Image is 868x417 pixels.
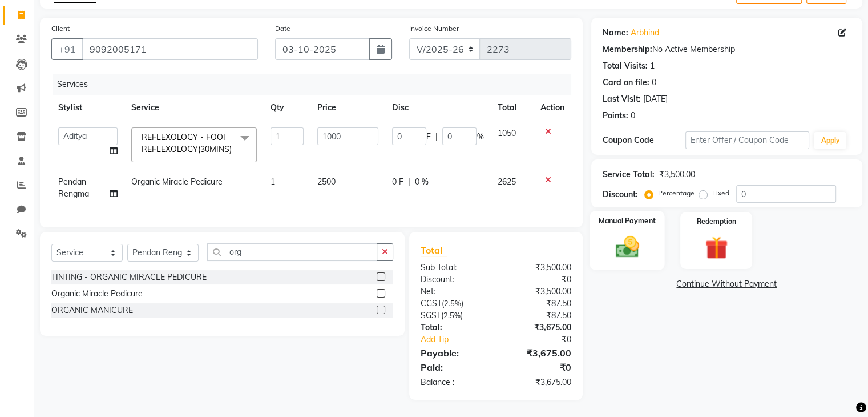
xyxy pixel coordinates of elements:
div: ₹3,500.00 [659,169,695,181]
div: 0 [652,77,656,89]
div: ORGANIC MANICURE [51,304,133,316]
th: Disc [385,95,490,121]
div: ₹87.50 [496,298,580,310]
span: 2500 [317,177,336,187]
span: SGST [421,310,441,320]
div: ₹3,675.00 [496,346,580,360]
th: Qty [264,95,310,121]
div: Coupon Code [603,134,685,146]
th: Price [310,95,386,121]
th: Service [124,95,264,121]
div: [DATE] [643,93,668,105]
div: Net: [412,286,496,298]
label: Invoice Number [409,23,459,34]
div: Last Visit: [603,93,641,105]
div: ₹3,675.00 [496,376,580,388]
div: ₹0 [510,334,579,346]
th: Total [490,95,533,121]
input: Search by Name/Mobile/Email/Code [82,38,258,60]
label: Fixed [712,188,729,198]
a: Arbhind [631,27,659,39]
label: Client [51,23,70,34]
div: ( ) [412,298,496,310]
div: ( ) [412,310,496,322]
div: Service Total: [603,169,655,181]
span: 0 F [392,176,403,188]
span: 1 [271,177,275,187]
input: Search or Scan [207,243,377,261]
div: ₹3,500.00 [496,262,580,274]
div: Total Visits: [603,60,648,72]
span: Pendan Rengma [58,177,89,199]
th: Stylist [51,95,124,121]
div: 0 [631,110,635,122]
div: Paid: [412,360,496,374]
div: ₹3,500.00 [496,286,580,298]
div: Balance : [412,376,496,388]
span: REFLEXOLOGY - FOOT REFLEXOLOGY(30MINS) [142,132,232,154]
input: Enter Offer / Coupon Code [685,131,810,149]
label: Percentage [658,188,695,198]
span: 1050 [497,128,515,138]
label: Redemption [697,216,736,227]
div: Points: [603,110,628,122]
div: Discount: [603,189,638,201]
span: 2.5% [443,311,461,320]
span: CGST [421,298,442,308]
div: ₹0 [496,360,580,374]
th: Action [534,95,571,121]
div: ₹3,675.00 [496,322,580,334]
div: Sub Total: [412,262,496,274]
span: | [408,176,410,188]
label: Manual Payment [599,215,656,226]
div: Payable: [412,346,496,360]
div: No Active Membership [603,43,851,55]
div: 1 [650,60,655,72]
span: F [426,131,431,143]
div: Organic Miracle Pedicure [51,288,143,300]
div: Total: [412,322,496,334]
div: Name: [603,27,628,39]
label: Date [275,23,290,34]
a: x [232,144,237,154]
a: Add Tip [412,334,510,346]
div: TINTING - ORGANIC MIRACLE PEDICURE [51,271,207,283]
span: 2.5% [444,299,461,308]
img: _cash.svg [608,234,646,261]
span: % [477,131,483,143]
img: _gift.svg [698,234,735,262]
span: 2625 [497,177,515,187]
div: Services [53,74,580,95]
span: Total [421,244,447,256]
div: Discount: [412,274,496,286]
span: 0 % [415,176,429,188]
div: Card on file: [603,77,649,89]
a: Continue Without Payment [594,278,860,290]
div: ₹87.50 [496,310,580,322]
span: Organic Miracle Pedicure [131,177,223,187]
button: +91 [51,38,83,60]
span: | [435,131,438,143]
button: Apply [814,132,846,149]
div: ₹0 [496,274,580,286]
div: Membership: [603,43,652,55]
